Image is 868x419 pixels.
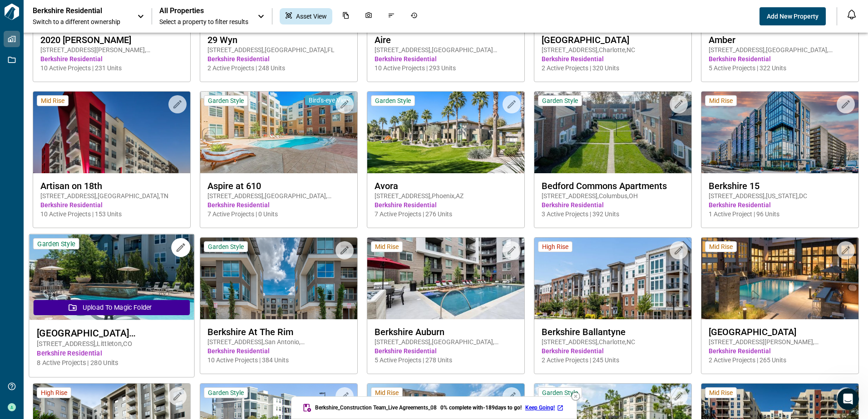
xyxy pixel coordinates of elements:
span: Berkshire Residential [375,200,517,209]
span: Berkshire Residential [709,346,851,356]
div: Asset View [280,8,332,24]
span: 5 Active Projects | 278 Units [375,356,517,365]
div: Photos [360,8,378,24]
span: Avora [375,180,517,191]
span: Berkshire Residential [709,200,851,209]
span: [GEOGRAPHIC_DATA] [709,326,851,337]
span: Garden Style [37,239,75,248]
span: High Rise [41,389,67,397]
span: 2 Active Projects | 265 Units [709,356,851,365]
span: Bird's-eye View [309,96,350,104]
span: Garden Style [208,243,244,251]
div: Documents [337,8,355,24]
span: Berkshire 15 [709,180,851,191]
span: Garden Style [542,389,578,397]
span: Berkshire Residential [375,54,517,63]
span: 3 Active Projects | 392 Units [542,209,684,219]
img: property-asset [534,92,691,173]
span: 10 Active Projects | 293 Units [375,63,517,73]
span: [STREET_ADDRESS] , Charlotte , NC [542,45,684,54]
span: Garden Style [208,97,244,105]
span: [STREET_ADDRESS] , [GEOGRAPHIC_DATA] , FL [207,45,350,54]
span: Berkshire Residential [542,346,684,356]
span: Berkshire Residential [40,54,183,63]
span: [STREET_ADDRESS] , [GEOGRAPHIC_DATA] , [GEOGRAPHIC_DATA] [375,337,517,346]
a: Keep Going! [525,404,566,411]
span: 8 Active Projects | 280 Units [37,358,187,368]
div: Issues & Info [382,8,400,24]
span: Mid Rise [41,97,64,105]
span: [STREET_ADDRESS] , San Antonio , [GEOGRAPHIC_DATA] [207,337,350,346]
span: [STREET_ADDRESS] , Columbus , OH [542,191,684,200]
span: Berkshire Residential [207,200,350,209]
img: property-asset [701,92,858,173]
span: [STREET_ADDRESS] , [GEOGRAPHIC_DATA] , [GEOGRAPHIC_DATA] [709,45,851,54]
span: [STREET_ADDRESS] , Littleton , CO [37,339,187,349]
span: Berkshire Auburn [375,326,517,337]
span: 0 % complete with -189 days to go! [440,404,522,411]
span: Berkshire At The Rim [207,326,350,337]
span: Bedford Commons Apartments [542,180,684,191]
span: High Rise [542,243,568,251]
iframe: Intercom live chat [837,388,859,410]
span: 2 Active Projects | 320 Units [542,63,684,73]
img: property-asset [200,92,357,173]
span: [STREET_ADDRESS][PERSON_NAME] , [GEOGRAPHIC_DATA] , CO [40,45,183,54]
span: Mid Rise [375,389,399,397]
img: property-asset [200,238,357,319]
span: Aire [375,34,517,45]
span: 5 Active Projects | 322 Units [709,63,851,73]
span: Berkshire Residential [40,200,183,209]
span: Garden Style [375,97,411,105]
span: Mid Rise [709,389,733,397]
span: Berkshire Residential [709,54,851,63]
span: Mid Rise [709,97,733,105]
span: Asset View [296,12,327,21]
span: Berkshire Residential [37,349,187,358]
span: Berkshire Residential [375,346,517,356]
span: Mid Rise [709,243,733,251]
span: [GEOGRAPHIC_DATA] [542,34,684,45]
span: Berkshire Residential [207,54,350,63]
span: [STREET_ADDRESS] , [GEOGRAPHIC_DATA] , [GEOGRAPHIC_DATA] [207,191,350,200]
span: [GEOGRAPHIC_DATA] [GEOGRAPHIC_DATA] [37,327,187,339]
span: 29 Wyn [207,34,350,45]
span: 2 Active Projects | 245 Units [542,356,684,365]
img: property-asset [367,238,524,319]
div: Job History [405,8,423,24]
span: 10 Active Projects | 231 Units [40,63,183,73]
button: Add New Property [759,7,826,25]
img: property-asset [701,238,858,319]
img: property-asset [534,238,691,319]
span: 10 Active Projects | 384 Units [207,356,350,365]
span: Berkshire Residential [542,54,684,63]
span: [STREET_ADDRESS] , [GEOGRAPHIC_DATA] , TN [40,191,183,200]
button: Open notification feed [844,7,859,22]
span: [STREET_ADDRESS] , Charlotte , NC [542,337,684,346]
span: [STREET_ADDRESS] , [US_STATE] , DC [709,191,851,200]
span: 2 Active Projects | 248 Units [207,63,350,73]
button: Upload to Magic Folder [34,300,190,315]
img: property-asset [367,92,524,173]
span: 7 Active Projects | 0 Units [207,209,350,219]
span: Garden Style [208,389,244,397]
span: Select a property to filter results [159,17,248,26]
span: Amber [709,34,851,45]
span: 2020 [PERSON_NAME] [40,34,183,45]
span: All Properties [159,6,248,15]
span: Garden Style [542,97,578,105]
span: Add New Property [767,12,819,21]
img: property-asset [33,92,190,173]
img: property-asset [29,234,194,320]
span: [STREET_ADDRESS] , Phoenix , AZ [375,191,517,200]
span: Aspire at 610 [207,180,350,191]
span: 7 Active Projects | 276 Units [375,209,517,219]
span: Berkshire Ballantyne [542,326,684,337]
span: 1 Active Project | 96 Units [709,209,851,219]
span: Berkshire Residential [207,346,350,356]
span: [STREET_ADDRESS][PERSON_NAME] , [GEOGRAPHIC_DATA] , NC [709,337,851,346]
span: Mid Rise [375,243,399,251]
span: Berkshire Residential [542,200,684,209]
span: Artisan on 18th [40,180,183,191]
span: Switch to a different ownership [33,17,128,26]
